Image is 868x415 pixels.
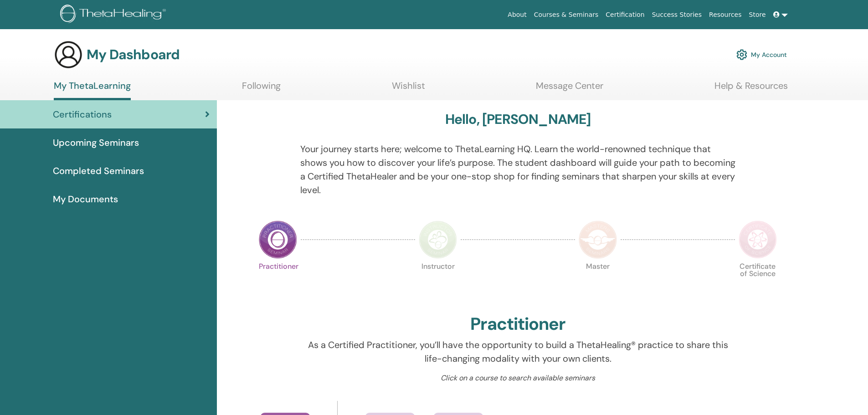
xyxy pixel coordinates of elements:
[445,111,591,128] h3: Hello, [PERSON_NAME]
[648,6,705,23] a: Success Stories
[300,338,735,365] p: As a Certified Practitioner, you’ll have the opportunity to build a ThetaHealing® practice to sha...
[87,46,180,63] h3: My Dashboard
[392,80,425,98] a: Wishlist
[419,263,457,301] p: Instructor
[602,6,648,23] a: Certification
[470,314,565,335] h2: Practitioner
[504,6,530,23] a: About
[53,164,144,178] span: Completed Seminars
[530,6,602,23] a: Courses & Seminars
[705,6,745,23] a: Resources
[60,5,169,25] img: logo.png
[714,80,788,98] a: Help & Resources
[419,220,457,259] img: Instructor
[579,263,617,301] p: Master
[536,80,603,98] a: Message Center
[242,80,281,98] a: Following
[53,192,118,206] span: My Documents
[259,263,297,301] p: Practitioner
[54,80,131,100] a: My ThetaLearning
[53,136,139,149] span: Upcoming Seminars
[736,47,747,62] img: cog.svg
[300,142,735,197] p: Your journey starts here; welcome to ThetaLearning HQ. Learn the world-renowned technique that sh...
[739,220,777,259] img: Certificate of Science
[259,220,297,259] img: Practitioner
[739,263,777,301] p: Certificate of Science
[745,6,770,23] a: Store
[54,40,83,69] img: generic-user-icon.jpg
[736,45,787,65] a: My Account
[53,108,112,121] span: Certifications
[300,373,735,384] p: Click on a course to search available seminars
[579,220,617,259] img: Master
